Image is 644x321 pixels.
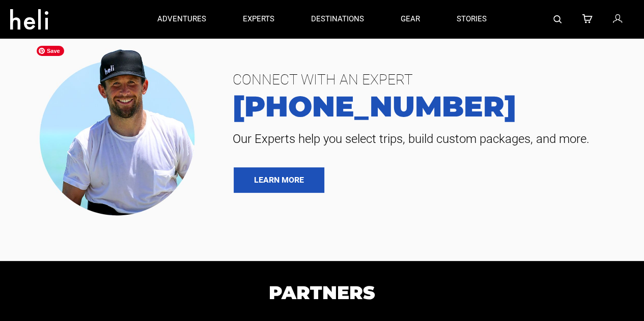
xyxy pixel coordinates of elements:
[157,14,206,24] p: adventures
[553,15,562,23] img: search-bar-icon.svg
[311,14,364,24] p: destinations
[225,68,629,92] span: CONNECT WITH AN EXPERT
[225,131,629,147] span: Our Experts help you select trips, build custom packages, and more.
[37,46,64,56] span: Save
[243,14,274,24] p: experts
[225,92,629,121] a: [PHONE_NUMBER]
[32,41,210,220] img: contact our team
[234,167,324,193] a: LEARN MORE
